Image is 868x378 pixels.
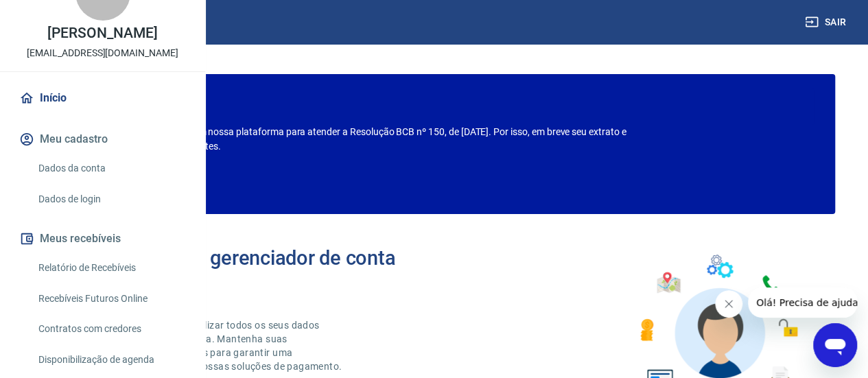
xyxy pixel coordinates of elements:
[33,154,189,182] a: Dados da conta
[27,46,178,60] p: [EMAIL_ADDRESS][DOMAIN_NAME]
[813,323,857,367] iframe: Botão para abrir a janela de mensagens
[33,254,189,282] a: Relatório de Recebíveis
[33,185,189,213] a: Dados de login
[33,346,189,374] a: Disponibilização de agenda
[16,83,189,113] a: Início
[16,224,189,254] button: Meus recebíveis
[8,10,115,21] span: Olá! Precisa de ajuda?
[802,10,852,35] button: Sair
[54,125,662,154] p: Estamos realizando adequações em nossa plataforma para atender a Resolução BCB nº 150, de [DATE]....
[715,290,742,318] iframe: Fechar mensagem
[748,287,857,318] iframe: Mensagem da empresa
[33,285,189,313] a: Recebíveis Futuros Online
[16,124,189,154] button: Meu cadastro
[47,26,157,40] p: [PERSON_NAME]
[33,315,189,343] a: Contratos com credores
[60,247,434,291] h2: Bem-vindo(a) ao gerenciador de conta Vindi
